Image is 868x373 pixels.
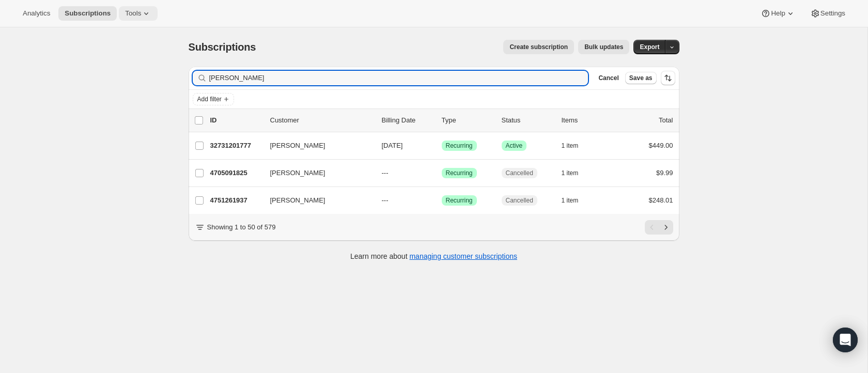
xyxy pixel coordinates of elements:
span: Analytics [23,9,50,18]
span: Recurring [446,142,473,150]
span: Settings [820,9,845,18]
span: Cancelled [506,169,533,177]
div: IDCustomerBilling DateTypeStatusItemsTotal [210,115,673,126]
p: Billing Date [382,115,433,126]
span: [DATE] [382,142,403,149]
button: Save as [625,72,657,84]
span: Cancel [598,74,618,82]
span: Active [506,142,523,150]
div: Items [562,115,613,126]
p: ID [210,115,262,126]
nav: Pagination [645,220,673,235]
button: Add filter [193,93,234,105]
span: Bulk updates [584,43,623,51]
button: Export [633,40,665,54]
span: [PERSON_NAME] [270,195,326,206]
p: Total [659,115,673,126]
button: Subscriptions [58,6,117,21]
span: --- [382,169,389,177]
button: Create subscription [503,40,574,54]
span: $248.01 [649,196,673,204]
span: Subscriptions [189,41,256,53]
button: [PERSON_NAME] [264,137,367,154]
span: Add filter [197,95,222,103]
div: Open Intercom Messenger [833,328,858,352]
p: Customer [270,115,374,126]
button: 1 item [562,166,590,180]
span: Cancelled [506,196,533,205]
button: 1 item [562,138,590,153]
button: Tools [119,6,158,21]
span: --- [382,196,389,204]
button: Cancel [594,72,623,84]
button: Settings [804,6,851,21]
span: $449.00 [649,142,673,149]
input: Filter subscribers [209,71,588,85]
p: 4751261937 [210,195,262,206]
p: Learn more about [350,251,517,261]
div: Type [442,115,493,126]
button: Sort the results [661,71,675,85]
button: 1 item [562,193,590,208]
button: Analytics [17,6,56,21]
span: 1 item [562,169,579,177]
button: Next [659,220,673,235]
span: 1 item [562,142,579,150]
span: Export [640,43,659,51]
span: Tools [125,9,141,18]
span: 1 item [562,196,579,205]
p: 32731201777 [210,141,262,151]
span: Create subscription [509,43,568,51]
span: Recurring [446,169,473,177]
button: Help [754,6,801,21]
div: 32731201777[PERSON_NAME][DATE]SuccessRecurringSuccessActive1 item$449.00 [210,138,673,153]
span: [PERSON_NAME] [270,141,326,151]
span: Save as [629,74,653,82]
span: $9.99 [656,169,673,177]
div: 4751261937[PERSON_NAME]---SuccessRecurringCancelled1 item$248.01 [210,193,673,208]
p: Showing 1 to 50 of 579 [207,222,276,232]
button: Bulk updates [578,40,629,54]
span: Subscriptions [65,9,111,18]
div: 4705091825[PERSON_NAME]---SuccessRecurringCancelled1 item$9.99 [210,166,673,180]
a: managing customer subscriptions [409,252,517,260]
span: Recurring [446,196,473,205]
span: Help [771,9,785,18]
p: 4705091825 [210,168,262,178]
p: Status [502,115,553,126]
button: [PERSON_NAME] [264,192,367,209]
button: [PERSON_NAME] [264,165,367,181]
span: [PERSON_NAME] [270,168,326,178]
